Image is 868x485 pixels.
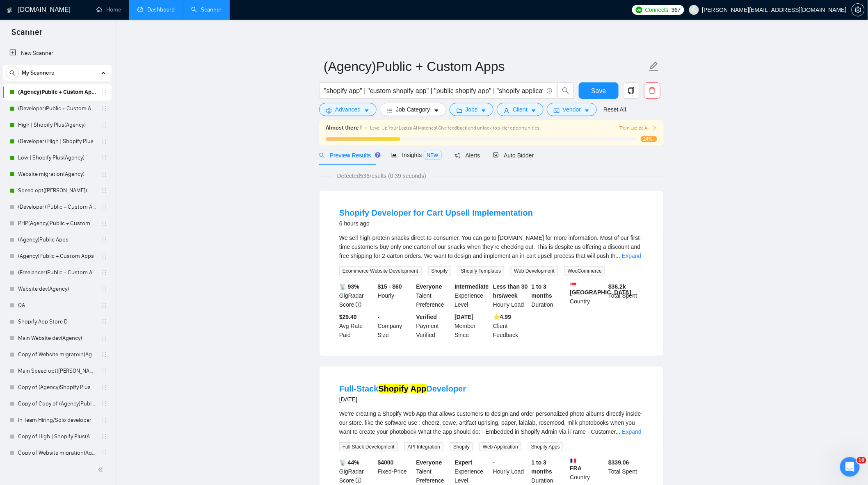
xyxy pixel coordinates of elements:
button: setting [852,3,865,16]
img: 🇸🇬 [571,282,576,288]
div: 6 hours ago [339,219,533,228]
a: (Agency)Public + Custom Apps [18,84,96,100]
span: setting [326,107,332,114]
a: New Scanner [9,45,105,61]
a: setting [852,7,865,13]
a: High | Shopify Plus(Agency) [18,117,96,133]
span: Scanner [5,26,49,43]
span: Shopify [428,266,451,276]
a: Reset All [603,105,626,114]
span: Jobs [466,105,478,114]
mark: App [411,384,427,393]
div: Experience Level [453,282,491,309]
iframe: Intercom live chat [840,457,860,477]
div: Client Feedback [491,312,530,339]
b: 📡 44% [339,459,359,466]
input: Search Freelance Jobs... [324,86,543,96]
span: caret-down [481,107,487,114]
a: In Team Hiring/Solo developer [18,412,96,428]
span: info-circle [356,302,361,307]
a: PHP(Agency)Public + Custom Apps [18,215,96,232]
b: 1 to 3 months [532,459,553,475]
span: Save [591,86,606,96]
div: Talent Preference [415,458,453,485]
button: settingAdvancedcaret-down [319,103,377,116]
a: Copy of Website migration(Agency) [18,445,96,461]
div: Country [569,282,607,309]
b: - [493,459,495,466]
span: idcard [554,107,560,114]
a: (Developer) High | Shopify Plus [18,133,96,150]
b: $29.49 [339,314,357,320]
span: Detected 536 results (0.39 seconds) [331,171,432,180]
div: GigRadar Score [338,282,376,309]
a: (Developer) Public + Custom Apps [18,199,96,215]
div: Tooltip anchor [374,151,381,159]
div: GigRadar Score [338,458,376,485]
span: Web Development [511,266,558,276]
span: holder [101,368,107,374]
li: New Scanner [3,45,112,61]
span: search [319,153,325,158]
div: Hourly [376,282,415,309]
span: notification [455,153,461,158]
span: Level Up Your Laziza AI Matches! Give feedback and unlock top-tier opportunities ! [370,125,541,131]
span: ... [616,253,621,259]
mark: Shopify [379,384,409,393]
a: Website dev(Agency) [18,281,96,297]
span: Shopify Apps [528,442,563,451]
span: double-left [98,466,106,474]
span: WooCommerce [564,266,605,276]
span: ... [616,428,621,435]
b: Everyone [416,283,442,290]
a: Full-StackShopify AppDeveloper [339,384,466,393]
a: Shopify App Store D [18,314,96,330]
a: (Developer)Public + Custom Apps [18,100,96,117]
span: holder [101,187,107,194]
a: Main Speed opt([PERSON_NAME]) [18,363,96,379]
a: Expand [622,428,642,435]
span: holder [101,89,107,96]
span: Client [513,105,528,114]
span: holder [101,204,107,210]
span: Insights [391,152,441,158]
span: holder [101,319,107,325]
span: holder [101,105,107,112]
span: holder [101,122,107,128]
span: holder [101,384,107,391]
span: holder [101,335,107,342]
span: search [558,87,573,94]
a: Shopify Developer for Cart Upsell Implementation [339,208,533,217]
span: user [504,107,509,114]
div: Hourly Load [491,458,530,485]
b: $ 339.06 [608,459,629,466]
button: Train Laziza AI [619,124,657,132]
a: searchScanner [191,6,222,13]
span: holder [101,450,107,456]
span: Ecommerce Website Development [339,266,422,276]
div: Experience Level [453,458,491,485]
button: delete [644,82,660,99]
span: area-chart [391,152,397,158]
a: QA [18,297,96,314]
div: Hourly Load [491,282,530,309]
div: Payment Verified [415,312,453,339]
a: Main Website dev(Agency) [18,330,96,346]
div: Company Size [376,312,415,339]
span: holder [101,155,107,161]
button: userClientcaret-down [497,103,544,116]
a: (Agency)Public Apps [18,232,96,248]
b: Verified [416,314,437,320]
img: logo [7,4,13,17]
b: $ 4000 [378,459,394,466]
span: Almost there ! [326,123,362,132]
span: holder [101,401,107,407]
span: holder [101,171,107,178]
a: Low | Shopify Plus(Agency) [18,150,96,166]
div: Member Since [453,312,491,339]
span: 10 [857,457,866,464]
span: Web Application [480,442,521,451]
div: Total Spent [607,282,645,309]
span: Advanced [335,105,361,114]
span: info-circle [356,478,361,483]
